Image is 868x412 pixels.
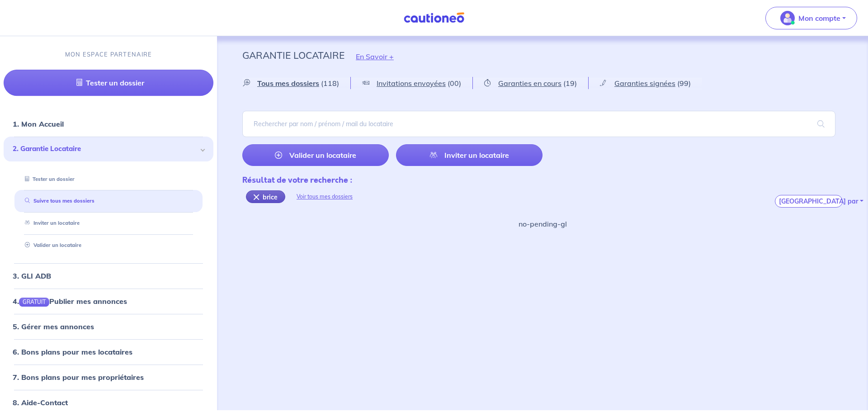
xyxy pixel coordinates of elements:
[246,190,285,203] div: brice
[14,238,203,253] div: Valider un locataire
[21,176,75,182] a: Tester un dossier
[13,398,68,407] a: 8. Aide-Contact
[13,347,132,356] a: 6. Bons plans pour mes locataires
[473,77,588,89] a: Garanties en cours(19)
[589,77,702,89] a: Garanties signées(99)
[21,198,94,204] a: Suivre tous mes dossiers
[614,79,675,88] span: Garanties signées
[242,77,350,89] a: Tous mes dossiers(118)
[798,13,840,24] p: Mon compte
[21,220,80,226] a: Inviter un locataire
[13,119,64,128] a: 1. Mon Accueil
[4,292,213,310] div: 4.GRATUITPublier mes annonces
[400,12,468,24] img: Cautioneo
[563,79,577,88] span: (19)
[21,242,81,248] a: Valider un locataire
[242,47,344,63] p: Garantie Locataire
[65,50,152,59] p: MON ESPACE PARTENAIRE
[396,144,542,166] a: Inviter un locataire
[242,144,389,166] a: Valider un locataire
[448,79,461,88] span: (00)
[677,79,691,88] span: (99)
[13,322,94,331] a: 5. Gérer mes annonces
[242,111,835,137] input: Rechercher par nom / prénom / mail du locataire
[13,297,127,306] a: 4.GRATUITPublier mes annonces
[4,267,213,285] div: 3. GLI ADB
[13,373,144,382] a: 7. Bons plans pour mes propriétaires
[257,79,319,88] span: Tous mes dossiers
[14,194,203,209] div: Suivre tous mes dossiers
[4,368,213,386] div: 7. Bons plans pour mes propriétaires
[4,70,213,96] a: Tester un dossier
[351,77,472,89] a: Invitations envoyées(00)
[775,195,843,208] button: [GEOGRAPHIC_DATA] par
[4,343,213,361] div: 6. Bons plans pour mes locataires
[13,271,51,280] a: 3. GLI ADB
[519,218,567,229] p: no-pending-gl
[4,115,213,133] div: 1. Mon Accueil
[344,43,405,70] button: En Savoir +
[765,7,857,29] button: illu_account_valid_menu.svgMon compte
[285,186,364,208] div: Voir tous mes dossiers
[13,144,198,154] span: 2. Garantie Locataire
[242,174,364,186] div: Résultat de votre recherche :
[4,137,213,161] div: 2. Garantie Locataire
[321,79,339,88] span: (118)
[4,317,213,336] div: 5. Gérer mes annonces
[14,172,203,187] div: Tester un dossier
[780,11,795,25] img: illu_account_valid_menu.svg
[4,393,213,412] div: 8. Aide-Contact
[807,111,835,137] span: search
[14,216,203,231] div: Inviter un locataire
[377,79,446,88] span: Invitations envoyées
[498,79,561,88] span: Garanties en cours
